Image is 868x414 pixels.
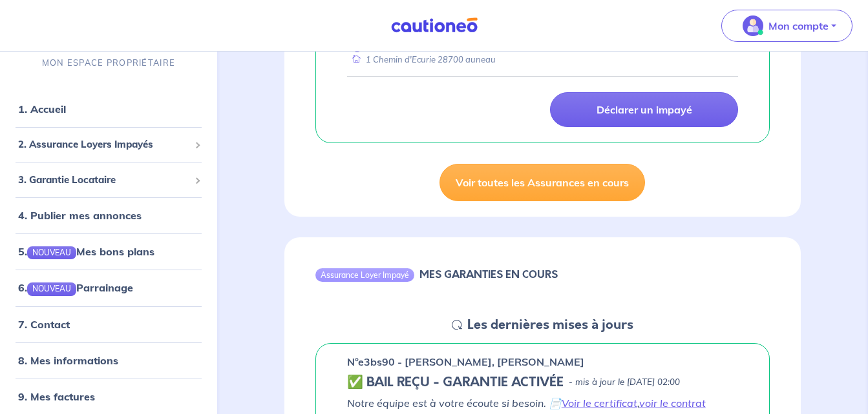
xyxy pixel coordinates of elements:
[5,384,212,409] div: 9. Mes factures
[386,17,483,34] img: Cautioneo
[439,164,645,201] a: Voir toutes les Assurances en cours
[768,18,829,34] p: Mon compte
[597,103,692,116] p: Déclarer un impayé
[569,376,680,389] p: - mis à jour le [DATE] 02:00
[18,209,142,222] a: 4. Publier mes annonces
[5,132,212,157] div: 2. Assurance Loyers Impayés
[18,137,189,152] span: 2. Assurance Loyers Impayés
[347,54,496,66] div: 1 Chemin d'Ecurie 28700 auneau
[5,239,212,264] div: 5.NOUVEAUMes bons plans
[5,275,212,301] div: 6.NOUVEAUParrainage
[347,395,738,411] p: Notre équipe est à votre écoute si besoin. 📄 ,
[5,202,212,228] div: 4. Publier mes annonces
[639,397,706,409] a: voir le contrat
[347,375,564,390] h5: ✅ BAIL REÇU - GARANTIE ACTIVÉE
[5,348,212,373] div: 8. Mes informations
[5,311,212,337] div: 7. Contact
[550,92,738,127] a: Déclarer un impayé
[42,57,175,69] p: MON ESPACE PROPRIÉTAIRE
[419,268,558,281] h6: MES GARANTIES EN COURS
[18,103,66,115] a: 1. Accueil
[5,168,212,193] div: 3. Garantie Locataire
[18,354,118,367] a: 8. Mes informations
[18,245,154,258] a: 5.NOUVEAUMes bons plans
[5,96,212,122] div: 1. Accueil
[721,10,852,42] button: illu_account_valid_menu.svgMon compte
[315,268,414,281] div: Assurance Loyer Impayé
[347,354,584,370] p: n°e3bs90 - [PERSON_NAME], [PERSON_NAME]
[18,173,189,188] span: 3. Garantie Locataire
[743,15,763,36] img: illu_account_valid_menu.svg
[347,375,738,390] div: state: CONTRACT-VALIDATED, Context: NEW,MAYBE-CERTIFICATE,RELATIONSHIP,LESSOR-DOCUMENTS
[562,397,637,409] a: Voir le certificat
[18,282,133,295] a: 6.NOUVEAUParrainage
[467,317,633,333] h5: Les dernières mises à jours
[18,390,95,403] a: 9. Mes factures
[18,318,70,331] a: 7. Contact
